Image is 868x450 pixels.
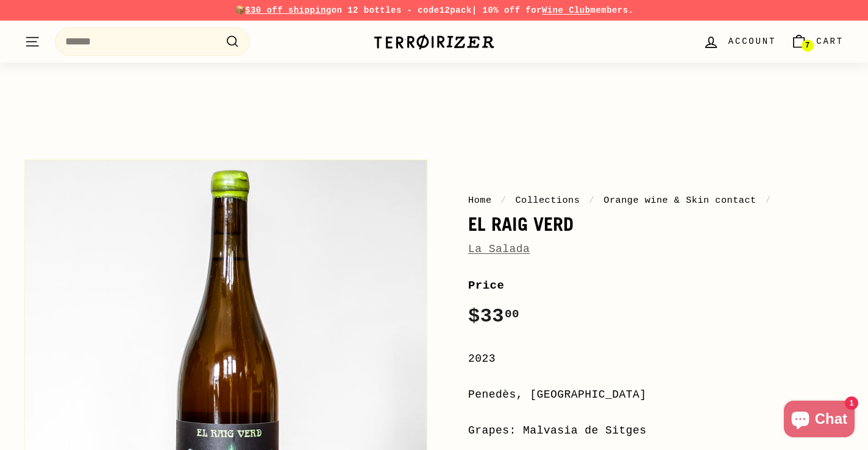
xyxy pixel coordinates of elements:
a: Account [695,24,783,60]
span: $33 [468,305,519,328]
nav: breadcrumbs [468,193,844,208]
span: Account [728,35,776,48]
div: Penedès, [GEOGRAPHIC_DATA] [468,386,844,404]
span: 7 [805,41,809,50]
a: Cart [783,24,851,60]
div: 2023 [468,350,844,368]
p: 📦 on 12 bottles - code | 10% off for members. [24,4,844,17]
label: Price [468,276,844,295]
div: Grapes: Malvasia de Sitges [468,422,844,440]
h1: El Raig Verd [468,214,844,234]
span: / [762,195,774,206]
span: Cart [816,35,844,48]
span: / [586,195,598,206]
a: Home [468,195,492,206]
a: Orange wine & Skin contact [603,195,756,206]
span: / [497,195,510,206]
a: Wine Club [542,5,591,15]
strong: 12pack [439,5,472,15]
span: $30 off shipping [245,5,332,15]
sup: 00 [505,308,519,321]
a: La Salada [468,243,530,255]
a: Collections [515,195,580,206]
inbox-online-store-chat: Shopify online store chat [780,401,858,440]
